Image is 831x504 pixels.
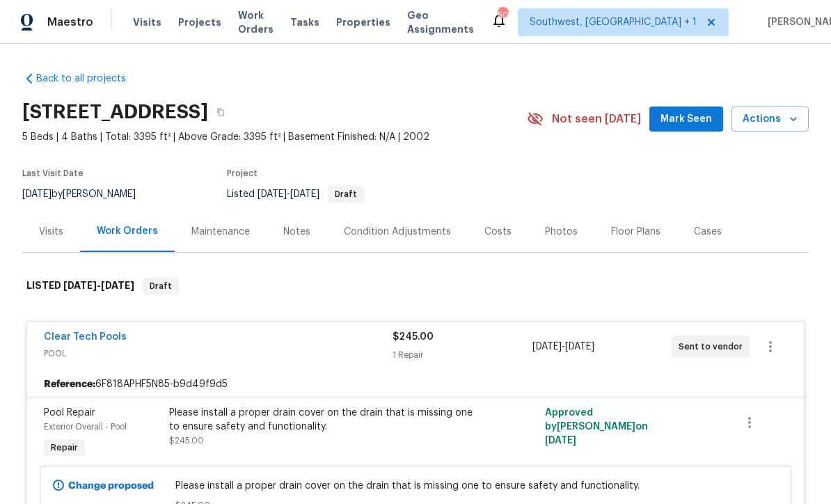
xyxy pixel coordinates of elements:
[611,225,660,239] div: Floor Plans
[290,17,319,27] span: Tasks
[679,340,748,354] span: Sent to vendor
[694,225,722,239] div: Cases
[227,189,364,199] span: Listed
[258,189,287,199] span: [DATE]
[484,225,512,239] div: Costs
[44,423,127,431] span: Exterior Overall - Pool
[45,441,84,455] span: Repair
[44,332,127,342] a: Clear Tech Pools
[191,225,250,239] div: Maintenance
[178,15,221,29] span: Projects
[68,481,154,491] b: Change proposed
[290,189,319,199] span: [DATE]
[169,406,474,434] div: Please install a proper drain cover on the drain that is missing one to ensure safety and functio...
[39,225,63,239] div: Visits
[44,377,95,391] b: Reference:
[26,278,134,294] h6: LISTED
[336,15,390,29] span: Properties
[545,225,578,239] div: Photos
[44,347,393,361] span: POOL
[393,348,532,362] div: 1 Repair
[208,100,233,125] button: Copy Address
[238,8,274,36] span: Work Orders
[169,436,204,445] span: $245.00
[498,8,507,22] div: 50
[532,342,562,352] span: [DATE]
[329,190,363,198] span: Draft
[97,224,158,238] div: Work Orders
[144,279,177,293] span: Draft
[22,189,52,199] span: [DATE]
[22,264,809,308] div: LISTED [DATE]-[DATE]Draft
[227,169,258,178] span: Project
[133,15,161,29] span: Visits
[22,169,84,178] span: Last Visit Date
[22,105,208,119] h2: [STREET_ADDRESS]
[22,72,156,86] a: Back to all projects
[393,332,434,342] span: $245.00
[565,342,594,352] span: [DATE]
[552,112,641,126] span: Not seen [DATE]
[47,15,93,29] span: Maestro
[743,111,798,128] span: Actions
[63,281,134,290] span: -
[545,408,648,446] span: Approved by [PERSON_NAME] on
[258,189,319,199] span: -
[545,436,576,446] span: [DATE]
[63,281,97,290] span: [DATE]
[27,372,804,397] div: 6F818APHF5N85-b9d49f9d5
[283,225,310,239] div: Notes
[530,15,697,29] span: Southwest, [GEOGRAPHIC_DATA] + 1
[22,186,152,203] div: by [PERSON_NAME]
[407,8,474,36] span: Geo Assignments
[175,479,656,493] span: Please install a proper drain cover on the drain that is missing one to ensure safety and functio...
[731,107,809,132] button: Actions
[101,281,134,290] span: [DATE]
[344,225,451,239] div: Condition Adjustments
[532,340,594,354] span: -
[649,107,723,132] button: Mark Seen
[44,408,95,418] span: Pool Repair
[22,130,527,144] span: 5 Beds | 4 Baths | Total: 3395 ft² | Above Grade: 3395 ft² | Basement Finished: N/A | 2002
[660,111,712,128] span: Mark Seen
